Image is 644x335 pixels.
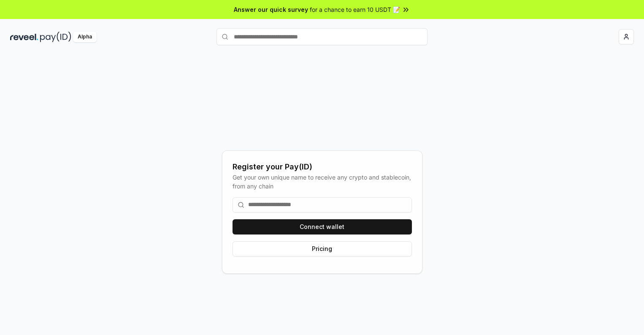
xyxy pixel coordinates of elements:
span: for a chance to earn 10 USDT 📝 [310,5,400,14]
button: Connect wallet [233,219,412,234]
span: Answer our quick survey [234,5,308,14]
img: pay_id [40,32,71,42]
img: reveel_dark [10,32,38,42]
div: Get your own unique name to receive any crypto and stablecoin, from any chain [233,173,412,191]
div: Alpha [73,32,97,42]
button: Pricing [233,241,412,256]
div: Register your Pay(ID) [233,161,412,173]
